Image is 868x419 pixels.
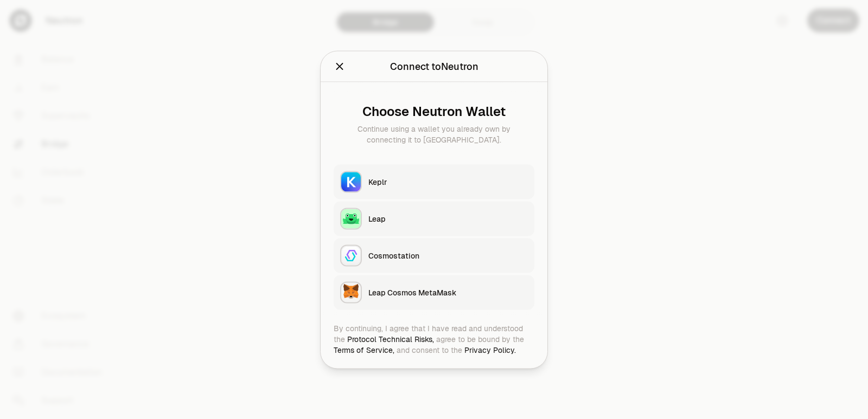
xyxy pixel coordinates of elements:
[334,164,534,199] button: KeplrKeplr
[342,104,526,119] div: Choose Neutron Wallet
[341,282,361,302] img: Leap Cosmos MetaMask
[334,275,534,310] button: Leap Cosmos MetaMaskLeap Cosmos MetaMask
[390,59,478,74] div: Connect to Neutron
[368,176,528,187] div: Keplr
[464,345,516,354] a: Privacy Policy.
[341,246,361,265] img: Cosmostation
[368,287,528,298] div: Leap Cosmos MetaMask
[334,345,394,354] a: Terms of Service,
[341,172,361,191] img: Keplr
[347,334,434,344] a: Protocol Technical Risks,
[334,59,346,74] button: Close
[334,238,534,273] button: CosmostationCosmostation
[341,209,361,228] img: Leap
[342,123,526,145] div: Continue using a wallet you already own by connecting it to [GEOGRAPHIC_DATA].
[368,213,528,224] div: Leap
[334,201,534,236] button: LeapLeap
[334,323,534,355] div: By continuing, I agree that I have read and understood the agree to be bound by the and consent t...
[368,250,528,261] div: Cosmostation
